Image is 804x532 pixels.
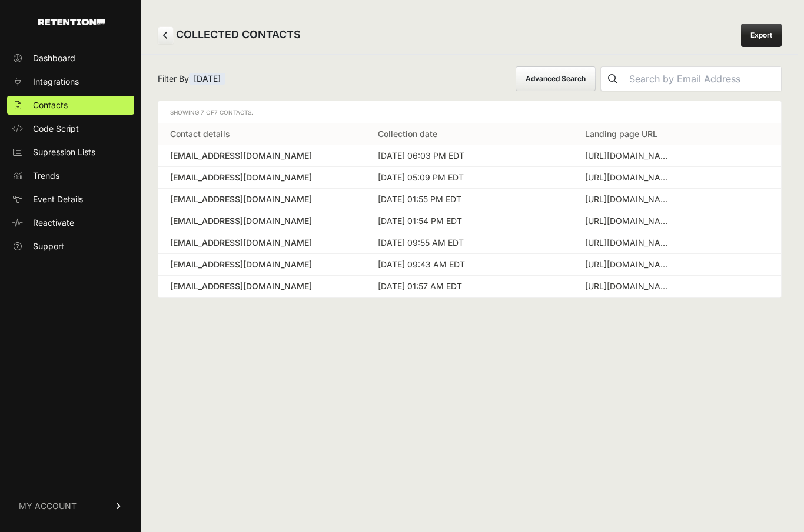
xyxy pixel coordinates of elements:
span: Support [33,240,64,252]
a: Event Details [7,190,134,209]
td: [DATE] 01:54 PM EDT [366,210,574,232]
span: 7 Contacts. [214,109,253,116]
a: Reactivate [7,213,134,232]
span: Code Script [33,123,79,135]
div: https://rtamarketing.com/podcasts/ [585,215,673,227]
a: Support [7,237,134,256]
span: Filter By [158,73,225,85]
a: [EMAIL_ADDRESS][DOMAIN_NAME] [170,150,354,162]
a: [EMAIL_ADDRESS][DOMAIN_NAME] [170,259,354,270]
td: [DATE] 09:43 AM EDT [366,254,574,276]
div: https://remodelxkitchenandbath.com/?gad_source=2&gad_campaignid=21256087561&gclid=EAIaIQobChMIrv_... [585,280,673,292]
img: Retention.com [38,19,105,25]
button: Advanced Search [516,66,596,91]
span: Contacts [33,99,68,111]
td: [DATE] 09:55 AM EDT [366,232,574,254]
div: https://remodelxkitchenandbath.com/?gad_source=5&gad_campaignid=21256087561&gclid=EAIaIQobChMIzK_... [585,193,673,205]
a: Code Script [7,119,134,138]
a: Contact details [170,129,230,139]
h2: COLLECTED CONTACTS [158,26,301,44]
a: Dashboard [7,49,134,68]
span: MY ACCOUNT [19,500,77,512]
span: Dashboard [33,52,75,64]
a: [EMAIL_ADDRESS][DOMAIN_NAME] [170,237,354,249]
a: Supression Lists [7,143,134,162]
div: https://remodelxkitchenandbath.com/?gad_source=5&gad_campaignid=21256087561&gclid=EAIaIQobChMIxK7... [585,259,673,270]
a: MY ACCOUNT [7,488,134,524]
div: https://remodelxkitchenandbath.com/?gad_source=5&gad_campaignid=21256087561&gclid=EAIaIQobChMIwJq... [585,172,673,183]
a: Landing page URL [585,129,657,139]
span: Integrations [33,76,79,88]
a: Trends [7,166,134,185]
span: Showing 7 of [170,109,253,116]
a: Contacts [7,96,134,115]
a: [EMAIL_ADDRESS][DOMAIN_NAME] [170,172,354,183]
span: Event Details [33,193,83,205]
td: [DATE] 01:55 PM EDT [366,189,574,210]
a: [EMAIL_ADDRESS][DOMAIN_NAME] [170,215,354,227]
td: [DATE] 06:03 PM EDT [366,145,574,167]
a: [EMAIL_ADDRESS][DOMAIN_NAME] [170,193,354,205]
span: [DATE] [189,73,225,85]
td: [DATE] 05:09 PM EDT [366,167,574,189]
div: http://remodelxkitchenandbath.com/?gad_source=5&gad_campaignid=21256087561&gclid=EAIaIQobChMI9bem... [585,150,673,162]
span: Supression Lists [33,146,95,158]
a: Integrations [7,72,134,91]
td: [DATE] 01:57 AM EDT [366,276,574,297]
input: Search by Email Address [624,67,781,91]
span: Trends [33,170,59,182]
a: Collection date [378,129,437,139]
a: Export [741,24,782,47]
a: [EMAIL_ADDRESS][DOMAIN_NAME] [170,280,354,292]
div: https://remodelxkitchenandbath.com/?gad_source=2&gad_campaignid=21256087561&gclid=EAIaIQobChMIhJW... [585,237,673,249]
span: Reactivate [33,217,74,229]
